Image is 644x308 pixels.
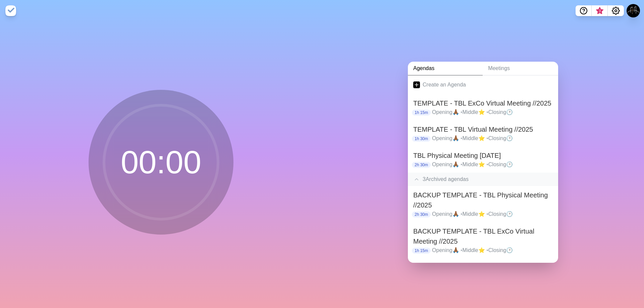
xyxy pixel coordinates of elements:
[408,173,558,186] div: 3 Archived agenda s
[461,162,463,167] span: •
[592,5,608,16] button: What’s new
[486,135,488,141] span: •
[432,134,553,142] p: Opening🙏🏾 Middle⭐ Closing🕑
[461,247,463,253] span: •
[432,246,553,254] p: Opening🙏🏾 Middle⭐ Closing🕑
[483,62,558,75] a: Meetings
[412,136,431,142] p: 1h 30m
[432,210,553,218] p: Opening🙏🏾 Middle⭐ Closing🕑
[5,5,16,16] img: timeblocks logo
[486,211,488,217] span: •
[486,109,488,115] span: •
[408,62,483,75] a: Agendas
[432,108,553,116] p: Opening🙏🏾 Middle⭐ Closing🕑
[608,5,624,16] button: Settings
[413,98,553,108] h2: TEMPLATE - TBL ExCo Virtual Meeting //2025
[413,262,553,283] h2: BACKUP TEMPLATE - TBL Virtual Meeting //2025
[408,75,558,94] a: Create an Agenda
[412,110,431,116] p: 1h 15m
[413,150,553,161] h2: TBL Physical Meeting [DATE]
[432,161,553,169] p: Opening🙏🏾 Middle⭐ Closing🕑
[597,8,602,14] span: 3
[461,109,463,115] span: •
[412,162,431,168] p: 2h 30m
[461,135,463,141] span: •
[486,162,488,167] span: •
[413,124,553,134] h2: TEMPLATE - TBL Virtual Meeting //2025
[461,211,463,217] span: •
[412,211,431,218] p: 2h 30m
[413,190,553,210] h2: BACKUP TEMPLATE - TBL Physical Meeting //2025
[412,248,431,254] p: 1h 15m
[486,247,488,253] span: •
[413,226,553,246] h2: BACKUP TEMPLATE - TBL ExCo Virtual Meeting //2025
[576,5,592,16] button: Help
